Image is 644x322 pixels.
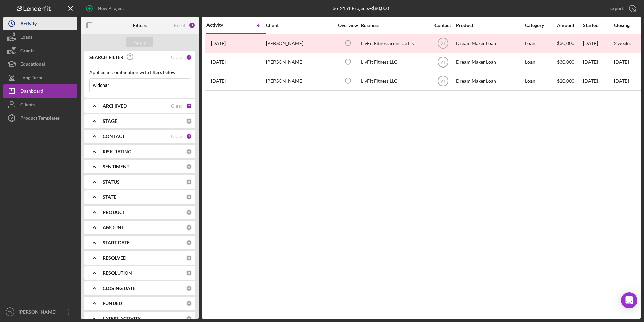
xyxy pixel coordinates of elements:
div: Export [609,2,624,15]
b: FUNDED [103,301,122,306]
time: [DATE] [614,59,629,65]
b: ARCHIVED [103,103,127,109]
b: CLOSING DATE [103,286,135,291]
div: 0 [186,149,192,155]
div: LivFit Fitness LLC [361,72,428,90]
b: START DATE [103,240,130,245]
div: LivFit Fitness ironside LLC [361,34,428,52]
button: Educational [3,57,77,71]
div: [PERSON_NAME] [17,305,61,320]
div: Product [456,23,523,28]
div: $30,000 [557,53,582,71]
div: Amount [557,23,582,28]
div: Activity [206,22,236,28]
div: Dashboard [20,84,43,100]
div: Started [583,23,613,28]
div: 2 [186,103,192,109]
b: SENTIMENT [103,164,129,169]
div: Loan [525,34,556,52]
time: 2 weeks [614,40,631,46]
div: [PERSON_NAME] [266,72,333,90]
b: RESOLUTION [103,270,132,276]
div: [DATE] [583,53,613,71]
div: 0 [186,179,192,185]
div: Educational [20,57,45,73]
div: Contact [430,23,455,28]
time: [DATE] [614,78,629,84]
div: Clear [171,55,183,60]
b: AMOUNT [103,225,124,230]
div: $30,000 [557,34,582,52]
button: Dashboard [3,84,77,98]
button: OV[PERSON_NAME] [3,305,77,319]
div: Apply [134,37,146,47]
div: Loan [525,72,556,90]
button: Product Templates [3,111,77,125]
div: Dream Maker Loan [456,34,523,52]
div: Clients [20,98,35,113]
b: SEARCH FILTER [89,55,123,60]
time: 2025-08-18 18:46 [211,41,226,46]
div: 0 [186,118,192,124]
div: Applied in combination with filters below [89,70,190,75]
text: VT [440,79,446,84]
div: Dream Maker Loan [456,53,523,71]
b: RISK RATING [103,149,131,154]
div: Loan [525,53,556,71]
button: New Project [81,2,131,15]
text: VT [440,41,446,46]
b: STATUS [103,179,120,185]
div: 0 [186,255,192,261]
div: 0 [186,316,192,322]
b: LATEST ACTIVITY [103,316,141,321]
div: Loans [20,30,32,46]
div: Product Templates [20,111,60,127]
div: Grants [20,44,34,59]
div: $20,000 [557,72,582,90]
div: Clear [171,134,183,139]
button: Grants [3,44,77,57]
div: Client [266,23,333,28]
button: Activity [3,17,77,30]
div: 2 [186,133,192,139]
div: [DATE] [583,34,613,52]
b: Filters [133,23,147,28]
b: STAGE [103,118,117,124]
div: 0 [186,270,192,276]
div: 1 [186,54,192,60]
div: Clear [171,103,183,109]
div: Open Intercom Messenger [621,292,637,308]
div: Category [525,23,556,28]
div: 5 [189,22,195,29]
div: LivFit Fitness LLC [361,53,428,71]
div: 0 [186,209,192,215]
b: RESOLVED [103,255,126,261]
div: 0 [186,240,192,246]
a: Clients [3,98,77,111]
div: [PERSON_NAME] [266,53,333,71]
div: 0 [186,224,192,231]
text: VT [440,60,446,65]
div: 0 [186,300,192,306]
div: 0 [186,194,192,200]
button: Loans [3,30,77,44]
text: OV [8,310,12,314]
b: CONTACT [103,134,125,139]
div: [PERSON_NAME] [266,34,333,52]
button: Export [603,2,641,15]
button: Apply [126,37,153,47]
b: PRODUCT [103,210,125,215]
time: 2023-11-30 01:02 [211,78,226,84]
div: Overview [335,23,360,28]
div: 0 [186,285,192,291]
button: Long-Term [3,71,77,84]
div: Business [361,23,428,28]
div: Activity [20,17,37,32]
div: Reset [174,23,185,28]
